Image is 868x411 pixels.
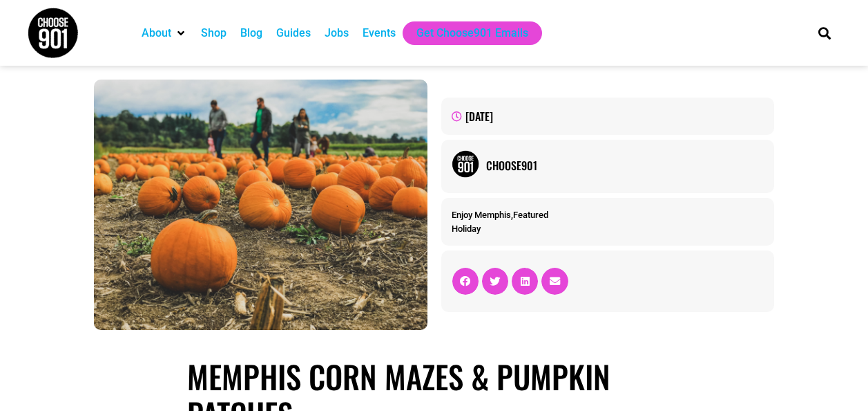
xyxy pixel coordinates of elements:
div: Share on linkedin [512,268,538,294]
a: About [142,25,171,42]
img: Picture of Choose901 [452,150,479,178]
a: Guides [276,25,311,42]
a: Enjoy Memphis [452,210,511,220]
a: Events [363,25,396,42]
div: Search [813,21,836,44]
a: Jobs [325,25,349,42]
a: Choose901 [486,157,764,174]
a: Get Choose901 Emails [416,25,528,42]
nav: Main nav [135,21,795,45]
a: Blog [240,25,262,42]
div: About [135,21,194,45]
img: A group of people walking through a field of pumpkins at Memphis Pumpkin Patches. [94,80,427,330]
a: Shop [201,25,226,42]
div: Share on email [541,268,568,294]
a: Holiday [452,223,481,234]
a: Featured [513,210,548,220]
div: Share on facebook [452,268,479,294]
span: , [452,210,548,220]
time: [DATE] [465,108,493,125]
div: Share on twitter [482,268,508,294]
